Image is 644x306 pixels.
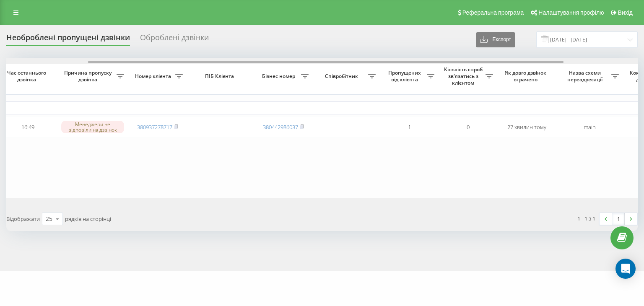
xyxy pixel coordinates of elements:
span: Як довго дзвінок втрачено [504,70,549,83]
a: 1 [612,213,625,225]
span: Час останнього дзвінка [5,70,50,83]
span: Відображати [6,215,40,223]
div: Оброблені дзвінки [140,33,209,46]
a: 380442986037 [263,123,298,131]
div: Open Intercom Messenger [615,259,636,279]
span: Вихід [618,9,633,16]
span: Співробітник [317,73,368,80]
div: 25 [46,215,52,223]
div: 1 - 1 з 1 [577,214,595,223]
span: Назва схеми переадресації [560,70,611,83]
span: Номер клієнта [132,73,175,80]
td: 1 [380,116,439,138]
span: Пропущених від клієнта [384,70,427,83]
div: Необроблені пропущені дзвінки [6,33,130,46]
span: Налаштування профілю [538,9,604,16]
span: Причина пропуску дзвінка [61,70,117,83]
td: 0 [439,116,497,138]
div: Менеджери не відповіли на дзвінок [61,121,124,133]
a: 380937278717 [137,123,172,131]
td: 27 хвилин тому [497,116,556,138]
span: Бізнес номер [258,73,301,80]
span: ПІБ Клієнта [194,73,247,80]
span: рядків на сторінці [65,215,111,223]
span: Реферальна програма [462,9,524,16]
td: main [556,116,623,138]
button: Експорт [476,32,515,47]
span: Кількість спроб зв'язатись з клієнтом [443,66,486,86]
